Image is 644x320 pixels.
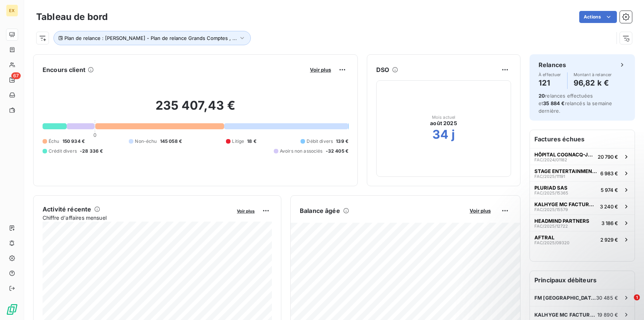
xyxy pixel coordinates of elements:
span: 6 983 € [600,170,618,176]
span: 19 890 € [597,312,618,318]
span: Litige [232,138,244,145]
span: Voir plus [237,208,255,214]
span: FAC/2025/11191 [534,174,565,179]
span: 18 € [247,138,256,145]
span: Non-échu [135,138,157,145]
div: EX [6,5,18,17]
span: KALHYGE MC FACTURATION [534,312,597,318]
span: août 2025 [430,119,457,127]
span: 150 934 € [63,138,85,145]
span: HEADMIND PARTNERS [534,218,589,224]
span: 67 [11,72,21,79]
span: PLURIAD SAS [534,185,568,191]
span: Chiffre d'affaires mensuel [43,214,232,222]
h3: Tableau de bord [36,10,108,24]
span: 145 058 € [160,138,182,145]
span: Voir plus [310,67,331,73]
h6: Balance âgée [300,206,340,215]
button: STAGE ENTERTAINMENT [GEOGRAPHIC_DATA]FAC/2025/111916 983 € [530,165,635,181]
span: -32 405 € [326,148,348,155]
span: 35 884 € [543,100,565,106]
span: À effectuer [539,72,561,77]
span: FAC/2024/01182 [534,158,567,162]
span: relances effectuées et relancés la semaine dernière. [539,93,612,114]
button: AFTRALFAC/2025/093202 929 € [530,231,635,248]
h4: 96,82 k € [574,77,612,89]
h6: Relances [539,60,566,69]
button: Actions [579,11,617,23]
h2: j [452,127,455,142]
span: Mois actuel [432,115,456,119]
button: Voir plus [235,207,257,214]
span: Échu [49,138,60,145]
h2: 34 [432,127,449,142]
span: FAC/2025/15579 [534,207,568,212]
h6: Activité récente [43,205,91,214]
iframe: Intercom notifications message [493,247,644,300]
span: AFTRAL [534,234,554,240]
span: Avoirs non associés [280,148,323,155]
button: Voir plus [467,207,493,214]
span: Voir plus [470,208,491,214]
iframe: Intercom live chat [618,294,636,312]
h6: DSO [376,65,389,74]
span: HÔPITAL COGNACQ-JAY [534,152,595,158]
h6: Encours client [43,65,85,74]
span: Débit divers [307,138,333,145]
span: 1 [634,294,640,300]
span: -28 336 € [80,148,103,155]
span: KALHYGE MC FACTURATION [534,201,597,207]
img: Logo LeanPay [6,303,18,315]
span: 3 240 € [600,204,618,210]
button: Plan de relance : [PERSON_NAME] - Plan de relance Grands Comptes , ... [53,31,251,45]
span: 139 € [336,138,348,145]
button: PLURIAD SASFAC/2025/153655 974 € [530,181,635,198]
button: KALHYGE MC FACTURATIONFAC/2025/155793 240 € [530,198,635,214]
span: FAC/2025/12722 [534,224,568,228]
a: 67 [6,74,18,86]
button: HEADMIND PARTNERSFAC/2025/127223 186 € [530,214,635,231]
span: 5 974 € [601,187,618,193]
span: STAGE ENTERTAINMENT [GEOGRAPHIC_DATA] [534,168,597,174]
span: Crédit divers [49,148,77,155]
span: 20 [539,93,545,99]
button: Voir plus [308,66,333,73]
span: Plan de relance : [PERSON_NAME] - Plan de relance Grands Comptes , ... [64,35,237,41]
span: 3 186 € [601,220,618,226]
h4: 121 [539,77,561,89]
span: FAC/2025/09320 [534,240,569,245]
button: HÔPITAL COGNACQ-JAYFAC/2024/0118220 790 € [530,148,635,165]
span: 20 790 € [598,154,618,160]
span: Montant à relancer [574,72,612,77]
span: FAC/2025/15365 [534,191,568,195]
span: 2 929 € [600,237,618,243]
h6: Factures échues [530,130,635,148]
h2: 235 407,43 € [43,98,348,121]
span: 0 [93,132,96,138]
